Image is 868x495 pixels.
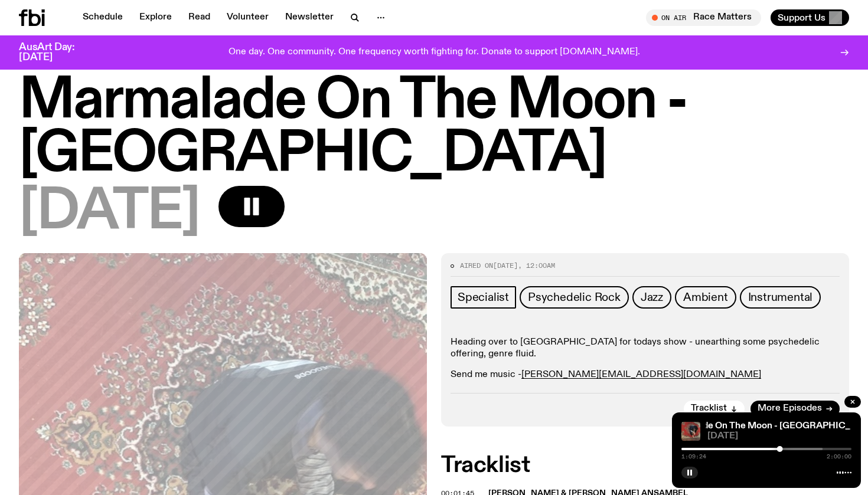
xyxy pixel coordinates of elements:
[771,9,849,26] button: Support Us
[520,286,629,309] a: Psychedelic Rock
[683,291,728,304] span: Ambient
[528,291,621,304] span: Psychedelic Rock
[493,261,518,270] span: [DATE]
[19,186,200,239] span: [DATE]
[521,370,761,379] a: [PERSON_NAME][EMAIL_ADDRESS][DOMAIN_NAME]
[518,261,555,270] span: , 12:00am
[641,291,663,304] span: Jazz
[278,9,341,26] a: Newsletter
[132,9,179,26] a: Explore
[750,401,840,417] a: More Episodes
[778,12,825,23] span: Support Us
[758,404,822,413] span: More Episodes
[460,261,493,270] span: Aired on
[691,404,727,413] span: Tracklist
[632,286,671,309] a: Jazz
[451,337,840,359] p: Heading over to [GEOGRAPHIC_DATA] for todays show - unearthing some psychedelic offering, genre f...
[76,9,130,26] a: Schedule
[451,286,516,309] a: Specialist
[681,454,706,460] span: 1:09:24
[740,286,821,309] a: Instrumental
[19,42,94,63] h3: AusArt Day: [DATE]
[646,9,761,26] button: On AirRace Matters
[675,286,736,309] a: Ambient
[19,75,849,181] h1: Marmalade On The Moon - [GEOGRAPHIC_DATA]
[684,401,745,417] button: Tracklist
[181,9,217,26] a: Read
[229,47,640,58] p: One day. One community. One frequency worth fighting for. Donate to support [DOMAIN_NAME].
[707,432,851,441] span: [DATE]
[451,369,840,381] p: Send me music -
[458,291,509,304] span: Specialist
[441,455,849,476] h2: Tracklist
[220,9,276,26] a: Volunteer
[827,454,851,460] span: 2:00:00
[681,422,700,441] img: Tommy - Persian Rug
[748,291,813,304] span: Instrumental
